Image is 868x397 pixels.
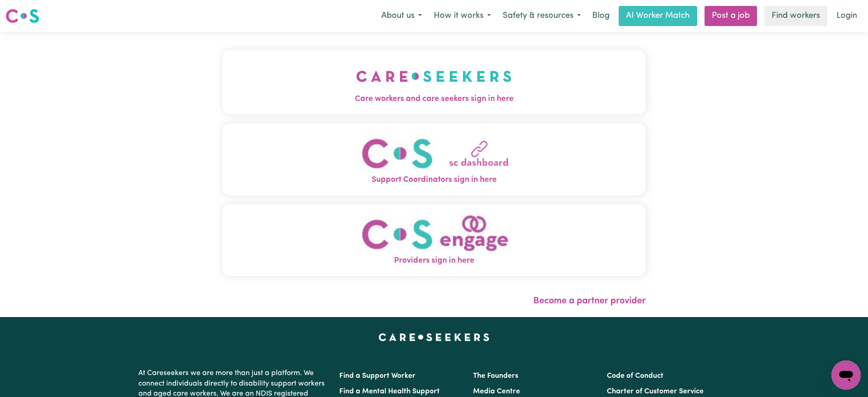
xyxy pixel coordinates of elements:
a: The Founders [473,372,518,380]
button: Support Coordinators sign in here [222,123,646,195]
a: Become a partner provider [533,296,646,306]
button: Providers sign in here [222,204,646,276]
span: Care workers and care seekers sign in here [222,93,646,105]
a: Post a job [705,6,757,26]
a: Charter of Customer Service [607,388,704,395]
a: Find a Support Worker [339,372,416,380]
a: Blog [587,6,615,26]
a: AI Worker Match [619,6,697,26]
a: Careseekers home page [379,333,489,341]
button: Care workers and care seekers sign in here [222,50,646,114]
a: Code of Conduct [607,372,663,380]
a: Find workers [764,6,827,26]
button: How it works [428,6,497,26]
button: Safety & resources [497,6,587,26]
button: About us [375,6,428,26]
span: Providers sign in here [222,255,646,267]
img: Careseekers logo [5,8,39,24]
a: Login [831,6,863,26]
span: Support Coordinators sign in here [222,174,646,186]
iframe: Button to launch messaging window [831,360,861,390]
a: Careseekers logo [5,5,39,26]
a: Media Centre [473,388,520,395]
